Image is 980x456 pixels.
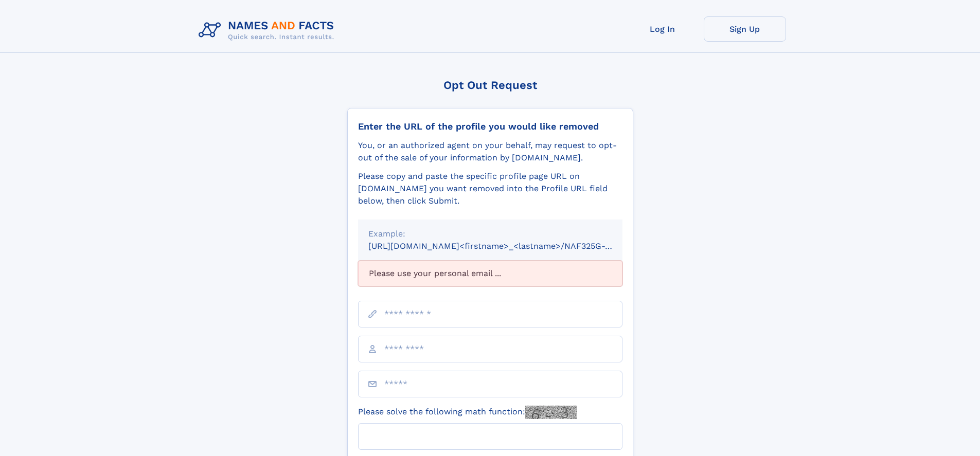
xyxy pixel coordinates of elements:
div: Enter the URL of the profile you would like removed [358,121,622,132]
div: You, or an authorized agent on your behalf, may request to opt-out of the sale of your informatio... [358,139,622,164]
div: Example: [368,228,612,240]
a: Sign Up [704,16,786,42]
div: Opt Out Request [347,79,633,92]
img: Logo Names and Facts [194,16,343,44]
div: Please copy and paste the specific profile page URL on [DOMAIN_NAME] you want removed into the Pr... [358,170,622,207]
a: Log In [621,16,704,42]
div: Please use your personal email ... [358,261,622,286]
label: Please solve the following math function: [358,406,577,419]
small: [URL][DOMAIN_NAME]<firstname>_<lastname>/NAF325G-xxxxxxxx [368,241,642,251]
